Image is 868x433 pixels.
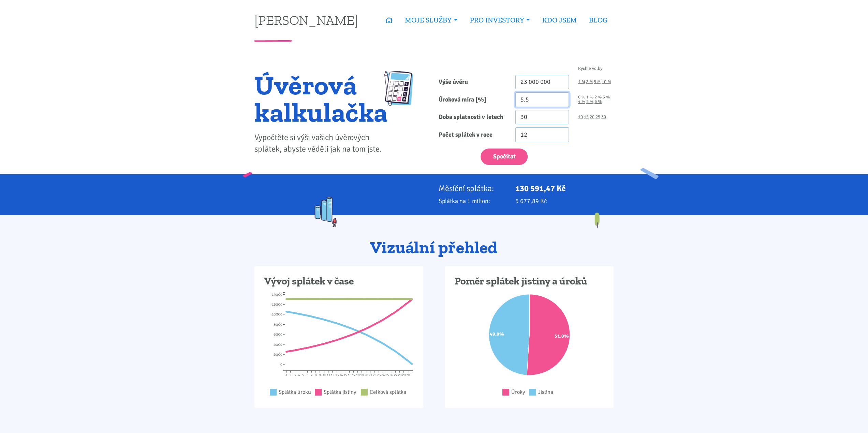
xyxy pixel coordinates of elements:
label: Doba splatnosti v letech [434,110,511,125]
tspan: 15 [343,373,347,377]
tspan: 22 [373,373,376,377]
h3: Poměr splátek jistiny a úroků [455,275,604,288]
tspan: 120000 [272,303,282,307]
tspan: 2 [290,373,291,377]
label: Počet splátek v roce [434,127,511,142]
tspan: 18 [356,373,359,377]
a: 10 [578,115,583,119]
p: Měsíční splátka: [439,184,506,193]
a: 20 [590,115,594,119]
tspan: 11 [327,373,330,377]
tspan: 14 [339,373,343,377]
tspan: 9 [319,373,321,377]
a: 0 % [578,95,585,99]
tspan: 23 [377,373,381,377]
a: 6 % [594,99,602,104]
p: 130 591,47 Kč [515,184,614,193]
a: 1 % [586,95,593,99]
tspan: 20000 [274,353,282,357]
label: Výše úvěru [434,75,511,90]
h2: Vizuální přehled [254,238,614,257]
a: 30 [601,115,606,119]
tspan: 80000 [274,323,282,327]
a: 2 M [586,80,593,84]
tspan: 16 [348,373,351,377]
p: 5 677,89 Kč [515,196,614,206]
tspan: 4 [298,373,300,377]
tspan: 27 [394,373,397,377]
tspan: 28 [398,373,401,377]
a: 5 M [594,80,601,84]
tspan: 29 [402,373,406,377]
tspan: 25 [385,373,389,377]
tspan: 60000 [274,333,282,337]
tspan: 21 [369,373,372,377]
a: [PERSON_NAME] [254,13,358,27]
tspan: 26 [389,373,393,377]
a: 2 % [594,95,602,99]
a: 25 [595,115,600,119]
tspan: 17 [352,373,355,377]
a: 3 % [603,95,610,99]
p: Splátka na 1 milion: [439,196,506,206]
label: Úroková míra [%] [434,92,511,107]
tspan: 100000 [272,312,282,316]
tspan: 24 [381,373,385,377]
tspan: 3 [294,373,296,377]
a: MOJE SLUŽBY [399,12,464,28]
a: 1 M [578,80,585,84]
tspan: 7 [311,373,312,377]
tspan: 20 [365,373,368,377]
tspan: 140000 [272,293,282,297]
tspan: 8 [315,373,317,377]
a: 10 M [602,80,611,84]
button: Spočítat [481,149,528,165]
a: 15 [584,115,589,119]
tspan: 6 [307,373,308,377]
a: 4 % [578,99,585,104]
tspan: 13 [335,373,339,377]
tspan: 19 [360,373,364,377]
a: KDO JSEM [536,12,583,28]
a: PRO INVESTORY [464,12,536,28]
tspan: 30 [407,373,410,377]
tspan: 0 [280,362,282,367]
tspan: 5 [302,373,304,377]
tspan: 10 [323,373,326,377]
h1: Úvěrová kalkulačka [254,71,388,126]
p: Vypočtěte si výši vašich úvěrových splátek, abyste věděli jak na tom jste. [254,132,388,155]
span: Rychlé volby [578,66,602,71]
tspan: 40000 [274,343,282,347]
tspan: 1 [285,373,287,377]
tspan: 12 [331,373,334,377]
a: 5 % [586,99,593,104]
h3: Vývoj splátek v čase [264,275,413,288]
a: BLOG [583,12,614,28]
